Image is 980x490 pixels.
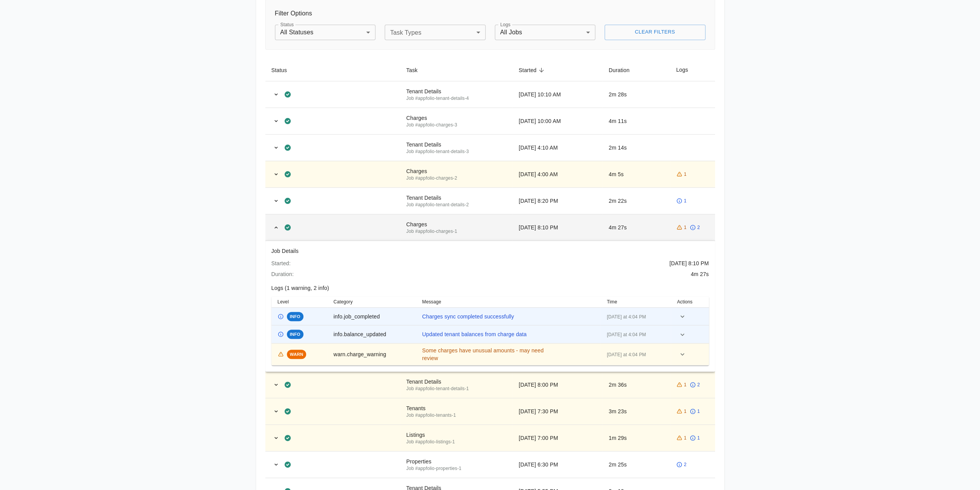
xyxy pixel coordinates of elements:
div: Tenant Details [406,141,506,148]
div: Job # appfolio-tenant-details-1 [406,386,506,392]
span: warn.charge_warning [333,351,386,357]
span: Charges sync completed successfully [422,313,514,320]
div: 1 info log [690,408,700,414]
div: success [284,461,291,468]
td: 4m 11s [603,108,670,134]
div: 1 warning [676,435,687,441]
div: 1 info log [676,198,687,204]
span: 1 [684,382,687,388]
div: Properties [406,458,506,465]
span: 2 [697,224,700,231]
th: Message [416,296,601,308]
div: Job # appfolio-properties-1 [406,465,506,471]
div: Charges [406,221,506,228]
h4: Job Details [271,247,709,255]
span: INFO [287,313,303,320]
span: 1 [684,198,687,204]
dd: 4m 27s [691,270,709,278]
div: Job # appfolio-tenants-1 [406,412,506,418]
div: Job # appfolio-tenant-details-2 [406,202,506,208]
div: Tenants [406,404,506,412]
dd: [DATE] 8:10 PM [669,259,709,267]
span: Status [271,66,297,75]
div: success [284,407,291,415]
td: [DATE] 10:00 AM [513,108,603,134]
td: [DATE] 6:30 PM [513,451,603,478]
div: Listings [406,431,506,439]
span: 1 [684,171,687,177]
button: Clear Filters [605,25,705,40]
div: 1 warning [676,224,687,231]
td: [DATE] 4:10 AM [513,134,603,161]
h4: Logs (1 warning, 2 info) [271,284,709,292]
div: success [284,170,291,178]
span: INFO [287,331,303,337]
span: 1 [684,408,687,414]
span: 2 [684,461,687,468]
span: Task [406,66,427,75]
span: [DATE] at 4:04 PM [607,352,646,357]
div: Charges [406,167,506,175]
td: 4m 27s [603,214,670,241]
td: 2m 28s [603,81,670,108]
span: 1 [697,435,700,441]
dt: Duration: [271,270,294,278]
td: 2m 14s [603,134,670,161]
div: Type: info.balance_updated, Level: info [287,330,303,339]
div: Job # appfolio-charges-2 [406,175,506,181]
th: Category [327,296,416,308]
div: success [284,434,291,442]
div: Charges [406,114,506,122]
label: Status [280,21,294,28]
div: 2 info logs [676,461,687,468]
div: success [284,197,291,205]
div: success [284,381,291,389]
div: All Jobs [495,25,596,40]
div: success [284,117,291,125]
td: [DATE] 7:30 PM [513,398,603,424]
span: Started [519,66,546,75]
td: [DATE] 8:00 PM [513,372,603,398]
div: 2 info logs [690,224,700,231]
th: Logs [670,59,715,81]
td: 2m 36s [603,372,670,398]
div: success [284,224,291,231]
div: Job # appfolio-listings-1 [406,439,506,445]
div: Tenant Details [406,88,506,95]
div: success [284,144,291,152]
span: 1 [684,435,687,441]
span: Updated tenant balances from charge data [422,331,526,337]
td: 1m 29s [603,424,670,451]
td: [DATE] 4:00 AM [513,161,603,187]
div: 1 warning [676,171,687,177]
div: Job # appfolio-tenant-details-3 [406,148,506,155]
h6: Filter Options [275,8,705,19]
label: Logs [500,21,510,28]
span: 1 [697,408,700,414]
td: 4m 5s [603,161,670,187]
span: 1 [684,224,687,231]
div: Tenant Details [406,194,506,202]
div: Tenant Details [406,378,506,386]
div: success [284,91,291,98]
div: Type: info.job_completed, Level: info [287,312,303,321]
span: Some charges have unusual amounts - may need review [422,347,544,361]
span: info.job_completed [333,313,380,320]
span: Duration [609,66,640,75]
div: Type: warn.charge_warning, Level: warn [287,350,307,359]
span: 2 [697,382,700,388]
div: Job # appfolio-charges-1 [406,228,506,234]
span: [DATE] at 4:04 PM [607,332,646,337]
div: 2 info logs [690,382,700,388]
td: 2m 25s [603,451,670,478]
th: Actions [671,296,709,308]
th: Time [601,296,671,308]
th: Level [271,296,328,308]
td: [DATE] 8:10 PM [513,214,603,241]
span: WARN [287,351,307,357]
td: [DATE] 7:00 PM [513,424,603,451]
div: 1 warning [676,408,687,414]
div: 1 info log [690,435,700,441]
dt: Started: [271,259,291,267]
td: 2m 22s [603,187,670,214]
